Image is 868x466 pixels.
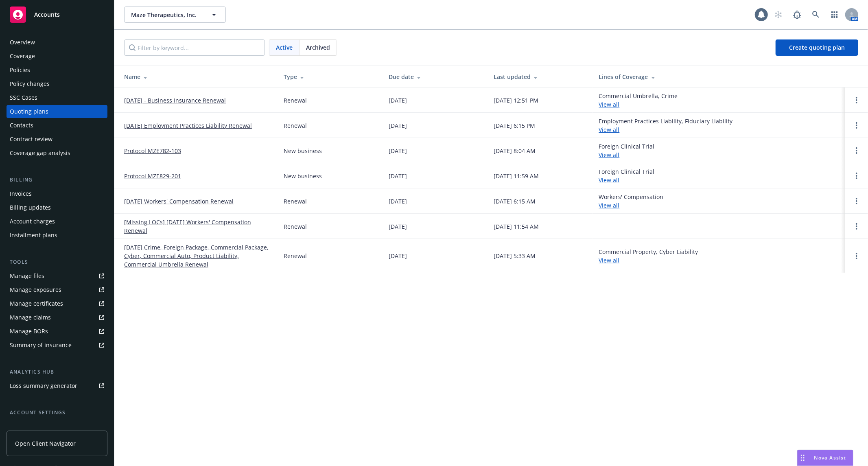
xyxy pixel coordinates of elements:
[10,36,35,49] div: Overview
[852,120,861,130] a: Open options
[276,43,293,52] span: Active
[10,339,72,352] div: Summary of insurance
[10,105,48,118] div: Quoting plans
[10,311,51,324] div: Manage claims
[389,96,407,105] div: [DATE]
[7,283,107,296] a: Manage exposures
[7,63,107,77] a: Policies
[7,297,107,310] a: Manage certificates
[124,218,271,235] a: [Missing LOCs] [DATE] Workers' Compensation Renewal
[599,101,620,108] a: View all
[124,147,181,155] a: Protocol MZE782-103
[124,72,271,81] div: Name
[599,256,620,264] a: View all
[34,11,60,18] span: Accounts
[599,126,620,133] a: View all
[789,7,805,23] a: Report a Bug
[852,221,861,231] a: Open options
[284,222,307,231] div: Renewal
[10,133,52,146] div: Contract review
[599,247,698,265] div: Commercial Property, Cyber Liability
[124,96,226,105] a: [DATE] - Business Insurance Renewal
[131,11,201,19] span: Maze Therapeutics, Inc.
[10,147,70,160] div: Coverage gap analysis
[7,368,107,376] div: Analytics hub
[306,43,330,52] span: Archived
[124,121,252,130] a: [DATE] Employment Practices Liability Renewal
[814,454,846,461] span: Nova Assist
[389,252,407,260] div: [DATE]
[15,439,76,448] span: Open Client Navigator
[10,77,50,90] div: Policy changes
[10,379,77,392] div: Loss summary generator
[826,7,843,23] a: Switch app
[284,72,376,81] div: Type
[7,201,107,214] a: Billing updates
[124,7,226,23] button: Maze Therapeutics, Inc.
[7,50,107,63] a: Coverage
[808,7,824,23] a: Search
[284,147,322,155] div: New business
[284,121,307,130] div: Renewal
[7,420,107,433] a: Service team
[10,269,44,282] div: Manage files
[852,171,861,181] a: Open options
[599,92,678,109] div: Commercial Umbrella, Crime
[7,339,107,352] a: Summary of insurance
[7,176,107,184] div: Billing
[494,222,539,231] div: [DATE] 11:54 AM
[7,77,107,90] a: Policy changes
[10,229,57,242] div: Installment plans
[7,119,107,132] a: Contacts
[852,251,861,261] a: Open options
[284,172,322,180] div: New business
[494,172,539,180] div: [DATE] 11:59 AM
[599,142,655,159] div: Foreign Clinical Trial
[599,176,620,184] a: View all
[389,172,407,180] div: [DATE]
[10,325,48,338] div: Manage BORs
[10,283,61,296] div: Manage exposures
[494,72,586,81] div: Last updated
[10,63,30,77] div: Policies
[7,229,107,242] a: Installment plans
[7,187,107,200] a: Invoices
[7,269,107,282] a: Manage files
[389,121,407,130] div: [DATE]
[7,91,107,104] a: SSC Cases
[599,167,655,184] div: Foreign Clinical Trial
[284,252,307,260] div: Renewal
[494,197,536,206] div: [DATE] 6:15 AM
[7,133,107,146] a: Contract review
[10,201,51,214] div: Billing updates
[10,119,33,132] div: Contacts
[7,147,107,160] a: Coverage gap analysis
[494,147,536,155] div: [DATE] 8:04 AM
[798,450,808,466] div: Drag to move
[852,146,861,155] a: Open options
[389,222,407,231] div: [DATE]
[10,297,63,310] div: Manage certificates
[124,39,265,56] input: Filter by keyword...
[789,44,845,51] span: Create quoting plan
[7,325,107,338] a: Manage BORs
[10,50,35,63] div: Coverage
[599,117,733,134] div: Employment Practices Liability, Fiduciary Liability
[10,420,45,433] div: Service team
[284,96,307,105] div: Renewal
[599,151,620,159] a: View all
[7,36,107,49] a: Overview
[389,197,407,206] div: [DATE]
[852,196,861,206] a: Open options
[389,147,407,155] div: [DATE]
[852,95,861,105] a: Open options
[10,215,55,228] div: Account charges
[124,243,271,269] a: [DATE] Crime, Foreign Package, Commercial Package, Cyber, Commercial Auto, Product Liability, Com...
[10,91,37,104] div: SSC Cases
[284,197,307,206] div: Renewal
[7,215,107,228] a: Account charges
[797,450,853,466] button: Nova Assist
[599,193,664,210] div: Workers' Compensation
[124,197,234,206] a: [DATE] Workers' Compensation Renewal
